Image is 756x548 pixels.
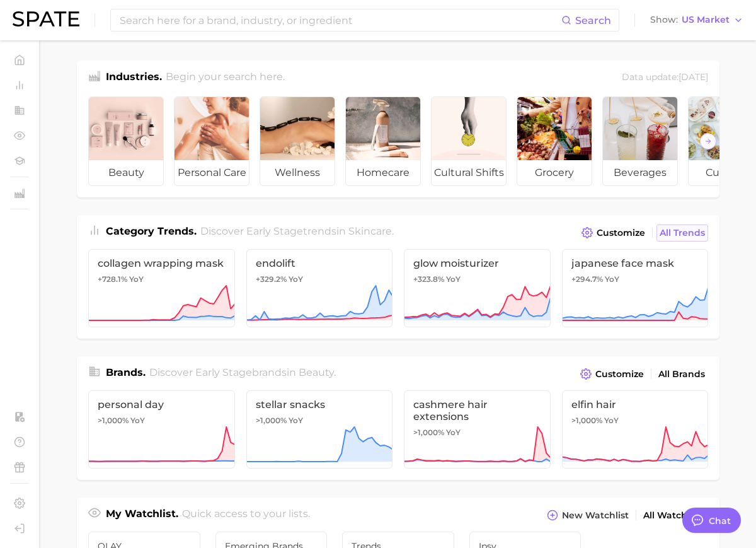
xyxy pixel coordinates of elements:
img: SPATE [13,11,79,26]
span: Discover Early Stage trends in . [200,225,394,237]
a: collagen wrapping mask+728.1% YoY [88,249,235,327]
button: ShowUS Market [647,12,747,28]
span: US Market [682,16,730,23]
a: All Brands [655,366,708,383]
a: All Watchlists [640,507,708,524]
a: stellar snacks>1,000% YoY [246,390,393,469]
a: endolift+329.2% YoY [246,249,393,327]
span: personal care [175,160,249,185]
span: cashmere hair extensions [413,399,541,423]
span: All Trends [660,228,705,238]
span: Customize [595,369,644,380]
span: cultural shifts [432,160,506,185]
span: beverages [603,160,677,185]
span: All Brands [658,369,705,380]
span: skincare [348,225,392,237]
h2: Begin your search here. [166,69,285,86]
h1: Industries. [106,69,162,86]
span: wellness [260,160,335,185]
span: Category Trends . [106,225,197,237]
h2: Quick access to your lists. [182,506,310,524]
span: homecare [346,160,420,185]
button: Customize [577,365,647,383]
a: japanese face mask+294.7% YoY [562,249,709,327]
span: +329.2% [256,274,287,284]
h1: My Watchlist. [106,506,178,524]
span: YoY [289,416,303,426]
span: Show [650,16,678,23]
a: beverages [602,96,678,186]
span: New Watchlist [562,510,629,521]
span: YoY [129,274,144,284]
a: beauty [88,96,164,186]
span: beauty [299,366,334,378]
a: homecare [345,96,421,186]
span: beauty [89,160,163,185]
span: +323.8% [413,274,444,284]
a: personal day>1,000% YoY [88,390,235,469]
span: glow moisturizer [413,257,541,269]
a: All Trends [656,224,708,242]
button: Scroll Right [700,133,716,149]
span: stellar snacks [256,399,384,411]
button: New Watchlist [544,506,632,524]
span: +294.7% [571,274,603,284]
a: cashmere hair extensions>1,000% YoY [404,390,551,469]
span: grocery [517,160,592,185]
span: >1,000% [98,416,129,425]
span: japanese face mask [571,257,699,269]
span: +728.1% [98,274,127,284]
span: YoY [289,274,303,284]
span: >1,000% [571,416,602,425]
a: glow moisturizer+323.8% YoY [404,249,551,327]
div: Data update: [DATE] [622,69,708,86]
a: cultural shifts [431,96,507,186]
span: YoY [446,428,461,438]
span: YoY [604,416,619,426]
a: grocery [517,96,592,186]
a: wellness [260,96,335,186]
span: Brands . [106,366,146,378]
span: YoY [446,274,461,284]
span: Search [575,15,611,26]
input: Search here for a brand, industry, or ingredient [118,9,561,31]
span: elfin hair [571,399,699,411]
span: Customize [597,228,645,238]
span: personal day [98,399,226,411]
span: >1,000% [256,416,287,425]
span: YoY [130,416,145,426]
a: personal care [174,96,249,186]
button: Customize [578,224,648,242]
a: elfin hair>1,000% YoY [562,390,709,469]
a: Log out. Currently logged in with e-mail molly.masi@smallgirlspr.com. [10,519,29,538]
span: endolift [256,257,384,269]
span: YoY [605,274,619,284]
span: All Watchlists [643,510,705,521]
span: collagen wrapping mask [98,257,226,269]
span: >1,000% [413,428,444,437]
span: Discover Early Stage brands in . [149,366,336,378]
